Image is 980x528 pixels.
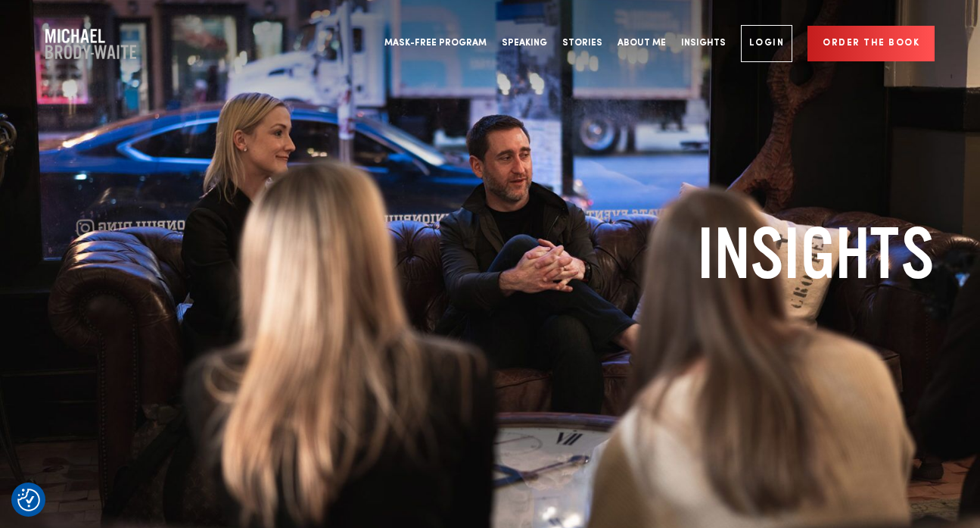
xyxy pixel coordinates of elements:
[45,29,136,59] a: Company Logo Company Logo
[741,25,793,62] a: Login
[807,26,935,61] a: Order the book
[494,15,555,72] a: Speaking
[610,15,674,72] a: About Me
[17,489,40,511] button: Consent Preferences
[231,211,935,295] h1: Insights
[555,15,610,72] a: Stories
[17,489,40,511] img: Revisit consent button
[377,15,494,72] a: Mask-Free Program
[674,15,733,72] a: Insights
